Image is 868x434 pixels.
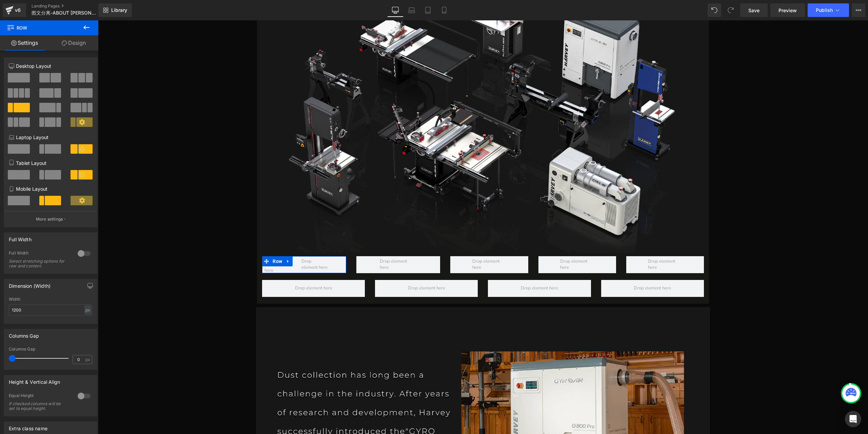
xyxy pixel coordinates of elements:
div: Equal Height [9,393,71,400]
p: More settings [36,216,63,222]
span: Row [7,20,75,35]
div: Columns Gap [9,329,39,339]
div: px [84,305,91,315]
p: Laptop Layout [9,134,92,141]
span: Row [173,236,186,246]
a: Preview [770,3,805,17]
div: Full Width [9,233,32,242]
div: Open Intercom Messenger [845,411,861,427]
p: Tablet Layout [9,159,92,167]
div: Height & Vertical Align [9,375,60,385]
button: More [852,3,865,17]
p: Desktop Layout [9,62,92,70]
a: Desktop [387,3,403,17]
button: Undo [708,3,721,17]
a: Landing Pages [32,3,110,9]
input: auto [9,304,92,316]
p: Mobile Layout [9,185,92,192]
a: Tablet [420,3,436,17]
div: v6 [14,6,22,15]
div: Columns Gap [9,347,92,352]
span: Library [111,7,127,13]
a: Expand / Collapse [186,236,195,246]
div: Full Width [9,250,71,258]
a: v6 [3,3,26,17]
a: New Library [98,3,132,17]
button: Redo [724,3,737,17]
span: Preview [778,7,797,14]
span: 图文分离-ABOUT [PERSON_NAME] 2025 [32,10,97,16]
a: Mobile [436,3,452,17]
button: More settings [4,211,97,227]
span: Publish [816,7,833,13]
div: Extra class name [9,422,47,431]
div: Select stretching options for row and content. [9,259,70,268]
span: Save [748,7,759,14]
div: If checked columns will be set to equal height. [9,401,70,411]
div: Dimension (Width) [9,279,51,289]
a: Laptop [403,3,420,17]
div: Width [9,297,92,302]
a: Design [49,35,98,51]
span: px [85,357,91,362]
button: Publish [808,3,849,17]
